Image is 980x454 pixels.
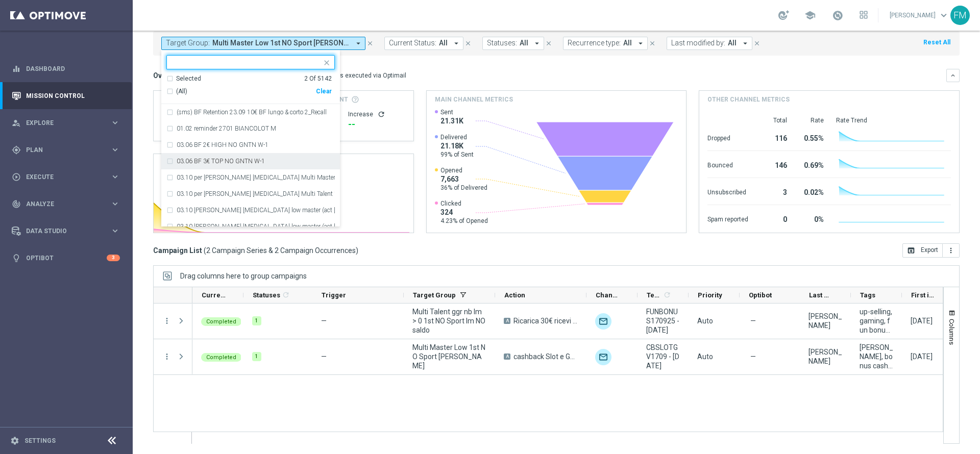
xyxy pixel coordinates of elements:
[663,291,671,299] i: refresh
[321,352,327,361] span: —
[322,57,330,65] button: close
[202,291,226,299] span: Current Status
[166,186,335,202] div: 03.10 per recupero consensi Multi Talent 1st Lotteries
[26,82,120,109] a: Mission Control
[938,10,949,21] span: keyboard_arrow_down
[698,291,722,299] span: Priority
[304,74,332,83] div: 2 Of 5142
[253,291,280,299] span: Statuses
[911,316,933,325] div: 17 Sep 2025, Wednesday
[389,39,436,47] span: Current Status:
[948,319,956,345] span: Columns
[180,272,307,280] div: Row Groups
[808,312,842,330] div: Paolo Martiradonna
[177,125,276,132] label: 01.02 reminder 2701 BIANCOLOT M
[12,244,120,271] div: Optibot
[697,352,713,361] span: Auto
[922,37,951,48] button: Reset All
[532,39,542,48] i: arrow_drop_down
[323,59,331,67] i: close
[161,37,365,50] button: Target Group: Multi Master Low 1st NO Sport [PERSON_NAME], Multi Talent ggr nb lm > 0 1st NO Spor...
[26,228,110,234] span: Data Studio
[563,37,648,50] button: Recurrence type: All arrow_drop_down
[12,64,21,73] i: equalizer
[26,147,110,153] span: Plan
[11,92,120,100] button: Mission Control
[513,316,578,325] span: Ricarica 30€ ricevi 20€ Fun Bonus wagering x20 cap 1
[12,145,21,155] i: gps_fixed
[667,37,752,50] button: Last modified by: All arrow_drop_down
[860,291,875,299] span: Tags
[464,40,472,47] i: close
[322,291,346,299] span: Trigger
[177,142,268,148] label: 03.06 BF 2€ HIGH NO GNTN W-1
[11,119,120,127] div: person_search Explore keyboard_arrow_right
[707,183,748,199] div: Unsubscribed
[356,246,358,255] span: )
[440,108,463,116] span: Sent
[12,145,110,155] div: Plan
[946,69,960,82] button: keyboard_arrow_down
[761,129,787,145] div: 116
[440,174,487,184] span: 7,663
[110,145,120,155] i: keyboard_arrow_right
[252,352,261,361] div: 1
[761,210,787,226] div: 0
[808,347,842,366] div: Martina Troia
[10,436,19,445] i: settings
[26,174,110,180] span: Execute
[162,352,171,361] i: more_vert
[440,208,488,217] span: 324
[384,37,463,50] button: Current Status: All arrow_drop_down
[12,172,21,182] i: play_circle_outline
[452,39,461,48] i: arrow_drop_down
[752,38,762,49] button: close
[180,272,307,280] span: Drag columns here to group campaigns
[799,156,824,172] div: 0.69%
[463,38,473,49] button: close
[761,116,787,124] div: Total
[623,39,632,47] span: All
[162,316,171,325] button: more_vert
[947,246,955,255] i: more_vert
[860,343,893,370] span: cb perso, bonus cash, up-selling, casino + lotteries , low master
[110,172,120,182] i: keyboard_arrow_right
[24,438,56,444] a: Settings
[11,65,120,73] button: equalizer Dashboard
[439,39,448,47] span: All
[166,39,210,47] span: Target Group:
[177,109,327,115] label: (sms) BF Retention 23.09 10€ BF lungo & corto 2_Recall
[12,82,120,109] div: Mission Control
[504,318,510,324] span: A
[252,316,261,325] div: 1
[707,210,748,226] div: Spam reported
[166,104,335,120] div: (sms) BF Retention 23.09 10€ BF lungo & corto 2_Recall
[282,291,290,299] i: refresh
[26,201,110,207] span: Analyze
[761,183,787,199] div: 3
[206,246,356,255] span: 2 Campaign Series & 2 Campaign Occurrences
[154,304,192,339] div: Press SPACE to select this row.
[440,150,474,159] span: 99% of Sent
[26,120,110,126] span: Explore
[804,10,816,21] span: school
[177,207,335,213] label: 03.10 [PERSON_NAME] [MEDICAL_DATA] low master (act [PERSON_NAME] + multi 1st lottery) nlno
[907,246,915,255] i: open_in_browser
[707,129,748,145] div: Dropped
[12,199,110,209] div: Analyze
[11,227,120,235] button: Data Studio keyboard_arrow_right
[11,200,120,208] button: track_changes Analyze keyboard_arrow_right
[949,72,957,79] i: keyboard_arrow_down
[161,55,340,227] ng-select: Multi Master Low 1st NO Sport saldo lm, Multi Talent ggr nb lm > 0 1st NO Sport lm NO saldo
[520,39,528,47] span: All
[697,317,713,325] span: Auto
[741,39,750,48] i: arrow_drop_down
[440,133,474,141] span: Delivered
[177,223,335,230] label: 03.10 [PERSON_NAME] [MEDICAL_DATA] low master (act [PERSON_NAME] + multi 1st lottery) nlsi
[377,110,385,118] button: refresh
[177,191,335,197] label: 03.10 per [PERSON_NAME] [MEDICAL_DATA] Multi Talent 1st Lotteries
[545,40,552,47] i: close
[568,39,621,47] span: Recurrence type:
